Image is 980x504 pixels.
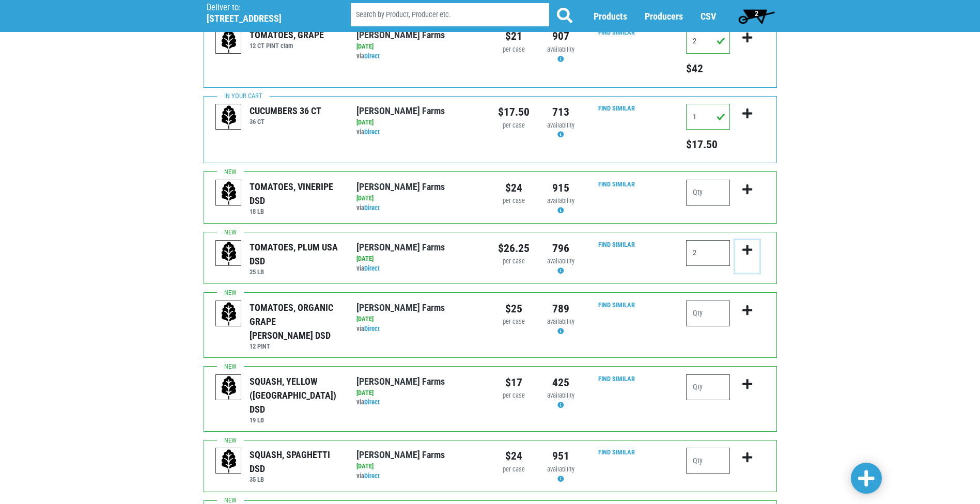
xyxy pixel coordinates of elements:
a: Direct [364,52,380,60]
h5: Total price [686,138,730,151]
div: via [356,128,482,137]
h5: [STREET_ADDRESS] [207,13,324,24]
a: Direct [364,325,380,333]
div: via [356,324,482,334]
div: 796 [545,240,577,257]
a: Direct [364,398,380,406]
div: 713 [545,104,577,120]
input: Qty [686,180,730,206]
div: TOMATOES, PLUM USA DSD [250,240,341,268]
input: Qty [686,448,730,474]
h5: Total price [686,62,730,75]
span: availability [547,257,574,265]
span: availability [547,197,574,204]
a: Direct [364,204,380,212]
span: availability [547,318,574,325]
div: [DATE] [356,118,482,128]
div: [DATE] [356,42,482,52]
input: Search by Product, Producer etc. [351,3,549,26]
img: placeholder-variety-43d6402dacf2d531de610a020419775a.svg [216,448,242,474]
a: Direct [364,472,380,480]
div: [DATE] [356,388,482,398]
div: SQUASH, SPAGHETTI DSD [250,448,341,476]
div: per case [498,317,530,327]
div: via [356,471,482,481]
span: 2 [755,9,758,18]
a: 2 [734,6,780,26]
span: availability [547,121,574,129]
a: Find Similar [598,241,635,248]
div: SQUASH, YELLOW ([GEOGRAPHIC_DATA]) DSD [250,374,341,416]
div: $24 [498,448,530,464]
a: Find Similar [598,104,635,112]
img: placeholder-variety-43d6402dacf2d531de610a020419775a.svg [216,104,242,130]
span: availability [547,465,574,473]
div: 425 [545,374,577,391]
input: Qty [686,104,730,130]
div: [DATE] [356,462,482,471]
p: Deliver to: [207,3,324,13]
a: [PERSON_NAME] Farms [356,449,445,460]
input: Qty [686,374,730,400]
div: per case [498,391,530,401]
span: availability [547,45,574,53]
div: per case [498,45,530,55]
div: [DATE] [356,314,482,324]
div: via [356,264,482,274]
div: [DATE] [356,254,482,264]
div: $25 [498,301,530,317]
a: [PERSON_NAME] Farms [356,181,445,192]
a: [PERSON_NAME] Farms [356,242,445,253]
img: placeholder-variety-43d6402dacf2d531de610a020419775a.svg [216,241,242,266]
a: [PERSON_NAME] Farms [356,376,445,387]
div: per case [498,465,530,475]
a: Find Similar [598,28,635,36]
input: Qty [686,301,730,326]
img: placeholder-variety-43d6402dacf2d531de610a020419775a.svg [216,28,242,54]
h6: 36 CT [250,118,321,125]
h6: 18 LB [250,208,341,215]
img: placeholder-variety-43d6402dacf2d531de610a020419775a.svg [216,375,242,401]
a: [PERSON_NAME] Farms [356,29,445,40]
div: 907 [545,28,577,44]
a: Find Similar [598,301,635,309]
a: Producers [645,11,683,22]
div: $17 [498,374,530,391]
input: Qty [686,28,730,54]
h6: 12 CT PINT clam [250,42,324,50]
div: 951 [545,448,577,464]
a: Direct [364,128,380,136]
div: Availability may be subject to change. [545,45,577,65]
div: TOMATOES, VINERIPE DSD [250,180,341,208]
div: $17.50 [498,104,530,120]
h6: 12 PINT [250,342,341,350]
div: TOMATOES, ORGANIC GRAPE [PERSON_NAME] DSD [250,301,341,342]
div: TOMATOES, GRAPE [250,28,324,42]
a: Find Similar [598,375,635,383]
a: Find Similar [598,448,635,456]
div: Availability may be subject to change. [545,121,577,140]
a: Direct [364,264,380,272]
span: availability [547,391,574,399]
h6: 35 LB [250,476,341,483]
div: via [356,203,482,213]
span: Products [594,11,627,22]
h6: 19 LB [250,416,341,424]
div: CUCUMBERS 36 CT [250,104,321,118]
img: placeholder-variety-43d6402dacf2d531de610a020419775a.svg [216,180,242,206]
div: via [356,398,482,407]
div: [DATE] [356,194,482,203]
a: [PERSON_NAME] Farms [356,105,445,116]
a: CSV [701,11,716,22]
div: $26.25 [498,240,530,257]
a: Find Similar [598,180,635,188]
input: Qty [686,240,730,266]
div: $21 [498,28,530,44]
div: per case [498,196,530,206]
div: via [356,52,482,61]
div: per case [498,257,530,266]
img: placeholder-variety-43d6402dacf2d531de610a020419775a.svg [216,301,242,327]
h6: 25 LB [250,268,341,276]
div: 915 [545,180,577,196]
